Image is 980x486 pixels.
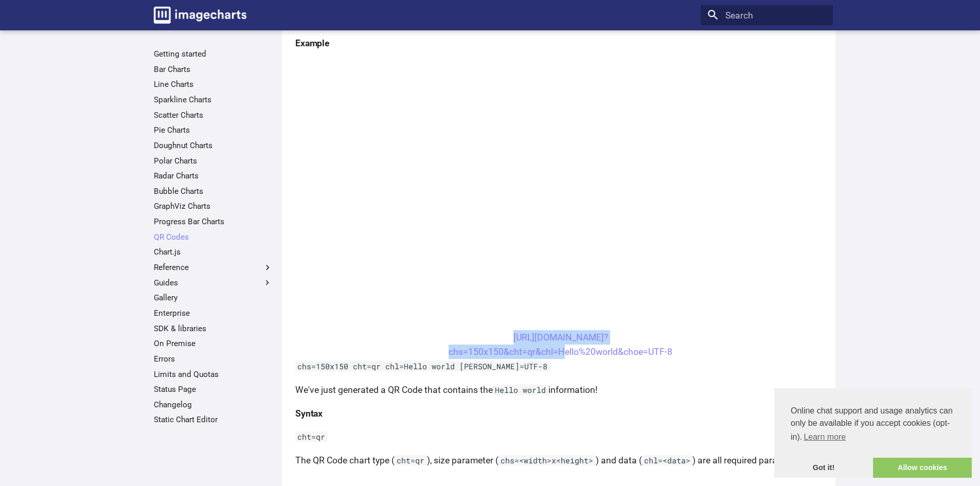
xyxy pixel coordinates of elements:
[154,384,273,394] a: Status Page
[295,431,328,442] code: cht=qr
[873,458,972,478] a: allow cookies
[449,332,672,357] a: [URL][DOMAIN_NAME]?chs=150x150&cht=qr&chl=Hello%20world&choe=UTF-8
[154,262,273,273] label: Reference
[642,455,693,465] code: chl=<data>
[154,354,273,364] a: Errors
[295,361,550,371] code: chs=150x150 cht=qr chl=Hello world [PERSON_NAME]=UTF-8
[154,64,273,75] a: Bar Charts
[791,405,955,445] span: Online chat support and usage analytics can only be available if you accept cookies (opt-in).
[154,369,273,380] a: Limits and Quotas
[295,383,826,397] p: We've just generated a QR Code that contains the information!
[154,217,273,227] a: Progress Bar Charts
[154,338,273,349] a: On Premise
[154,156,273,166] a: Polar Charts
[295,453,826,467] p: The QR Code chart type ( ), size parameter ( ) and data ( ) are all required parameters.
[493,385,548,395] code: Hello world
[149,2,251,28] a: Image-Charts documentation
[154,400,273,410] a: Changelog
[154,110,273,120] a: Scatter Charts
[154,247,273,257] a: Chart.js
[154,140,273,151] a: Doughnut Charts
[154,186,273,196] a: Bubble Charts
[154,323,273,334] a: SDK & libraries
[701,5,833,26] input: Search
[154,278,273,288] label: Guides
[395,455,427,465] code: cht=qr
[295,406,826,421] h4: Syntax
[154,201,273,211] a: GraphViz Charts
[774,458,873,478] a: dismiss cookie message
[295,36,826,50] h4: Example
[154,49,273,59] a: Getting started
[154,125,273,135] a: Pie Charts
[154,308,273,318] a: Enterprise
[774,388,972,478] div: cookieconsent
[802,429,847,445] a: learn more about cookies
[154,79,273,89] a: Line Charts
[154,95,273,105] a: Sparkline Charts
[154,293,273,303] a: Gallery
[154,7,246,24] img: logo
[154,171,273,181] a: Radar Charts
[154,415,273,425] a: Static Chart Editor
[498,455,596,465] code: chs=<width>x<height>
[154,232,273,242] a: QR Codes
